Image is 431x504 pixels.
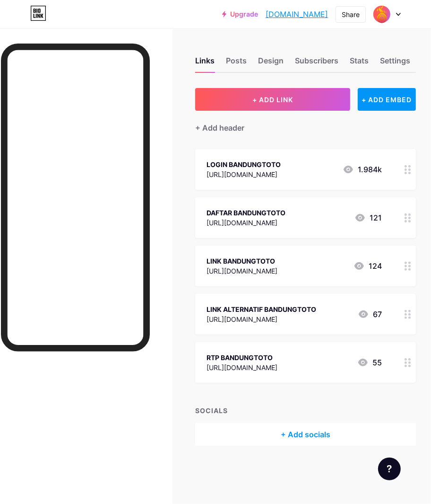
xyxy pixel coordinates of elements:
[207,266,277,276] div: [URL][DOMAIN_NAME]
[343,164,382,175] div: 1.984k
[195,55,215,72] div: Links
[207,353,277,363] div: RTP BANDUNGTOTO
[358,88,416,111] div: + ADD EMBED
[222,10,258,18] a: Upgrade
[266,9,328,20] a: [DOMAIN_NAME]
[258,55,284,72] div: Design
[195,122,244,133] div: + Add header
[207,218,285,228] div: [URL][DOMAIN_NAME]
[207,256,277,266] div: LINK BANDUNGTOTO
[195,423,416,446] div: + Add socials
[350,55,369,72] div: Stats
[207,363,277,372] div: [URL][DOMAIN_NAME]
[195,406,416,416] div: SOCIALS
[252,96,293,104] span: + ADD LINK
[195,88,350,111] button: + ADD LINK
[354,212,382,223] div: 121
[207,304,316,314] div: LINK ALTERNATIF BANDUNGTOTO
[207,159,281,169] div: LOGIN BANDUNGTOTO
[342,9,360,19] div: Share
[357,357,382,368] div: 55
[226,55,247,72] div: Posts
[373,5,391,23] img: Bandung Banned
[295,55,338,72] div: Subscribers
[358,309,382,320] div: 67
[207,314,316,324] div: [URL][DOMAIN_NAME]
[380,55,410,72] div: Settings
[353,260,382,272] div: 124
[207,208,285,218] div: DAFTAR BANDUNGTOTO
[207,169,281,179] div: [URL][DOMAIN_NAME]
